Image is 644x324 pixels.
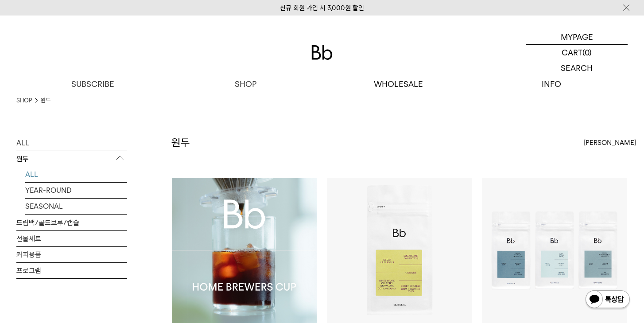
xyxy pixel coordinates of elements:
[562,45,582,60] p: CART
[16,231,127,246] a: 선물세트
[311,45,333,60] img: 로고
[280,4,364,12] a: 신규 회원 가입 시 3,000원 할인
[172,178,317,323] img: Bb 홈 브루어스 컵
[582,45,592,60] p: (0)
[16,151,127,167] p: 원두
[585,289,631,311] img: 카카오톡 채널 1:1 채팅 버튼
[322,76,475,92] p: WHOLESALE
[327,178,472,323] img: 콜롬비아 라 프라데라 디카페인
[41,96,50,105] a: 원두
[16,76,169,92] a: SUBSCRIBE
[475,76,628,92] p: INFO
[526,45,628,60] a: CART (0)
[526,29,628,45] a: MYPAGE
[561,29,593,44] p: MYPAGE
[169,76,322,92] a: SHOP
[16,96,32,105] a: SHOP
[25,167,127,182] a: ALL
[16,215,127,230] a: 드립백/콜드브루/캡슐
[16,135,127,151] a: ALL
[25,199,127,214] a: SEASONAL
[583,137,636,148] span: [PERSON_NAME]
[561,60,593,76] p: SEARCH
[171,135,190,150] h2: 원두
[16,263,127,278] a: 프로그램
[16,247,127,262] a: 커피용품
[25,183,127,198] a: YEAR-ROUND
[482,178,627,323] img: 블렌드 커피 3종 (각 200g x3)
